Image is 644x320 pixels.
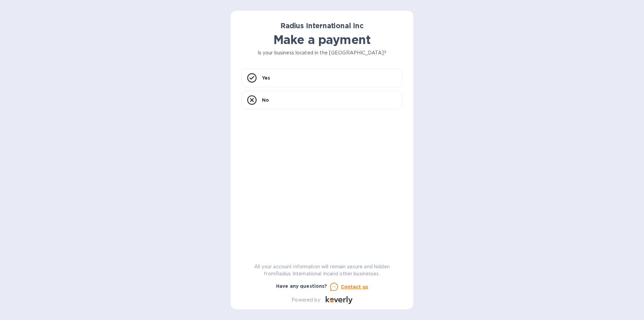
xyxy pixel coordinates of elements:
p: Powered by [291,296,320,304]
h1: Make a payment [241,33,402,47]
p: Is your business located in the [GEOGRAPHIC_DATA]? [241,49,402,56]
b: Have any questions? [276,283,327,289]
p: Yes [262,75,270,81]
p: All your account information will remain secure and hidden from Radius International Inc and othe... [241,263,402,277]
p: No [262,97,269,103]
b: Radius International Inc [280,21,364,30]
u: Contact us [341,284,368,289]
